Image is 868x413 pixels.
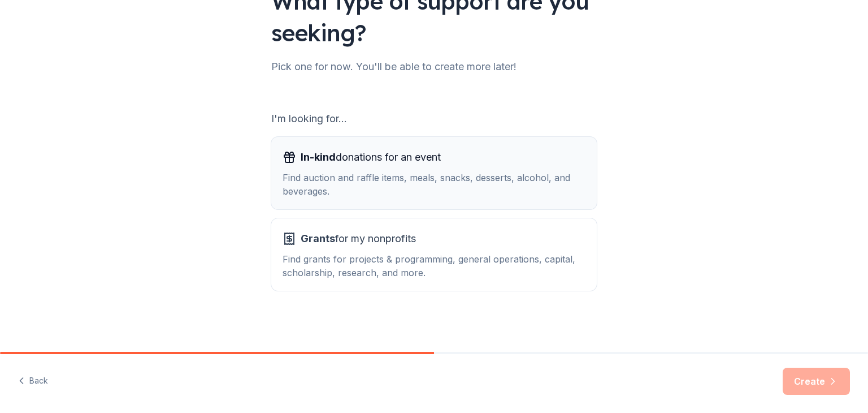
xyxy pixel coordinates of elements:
[283,252,585,279] div: Find grants for projects & programming, general operations, capital, scholarship, research, and m...
[271,110,597,128] div: I'm looking for...
[283,171,585,198] div: Find auction and raffle items, meals, snacks, desserts, alcohol, and beverages.
[301,148,441,166] span: donations for an event
[271,58,597,76] div: Pick one for now. You'll be able to create more later!
[271,218,597,291] button: Grantsfor my nonprofitsFind grants for projects & programming, general operations, capital, schol...
[271,137,597,209] button: In-kinddonations for an eventFind auction and raffle items, meals, snacks, desserts, alcohol, and...
[301,230,416,248] span: for my nonprofits
[18,369,48,393] button: Back
[301,151,336,163] span: In-kind
[301,233,335,244] span: Grants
